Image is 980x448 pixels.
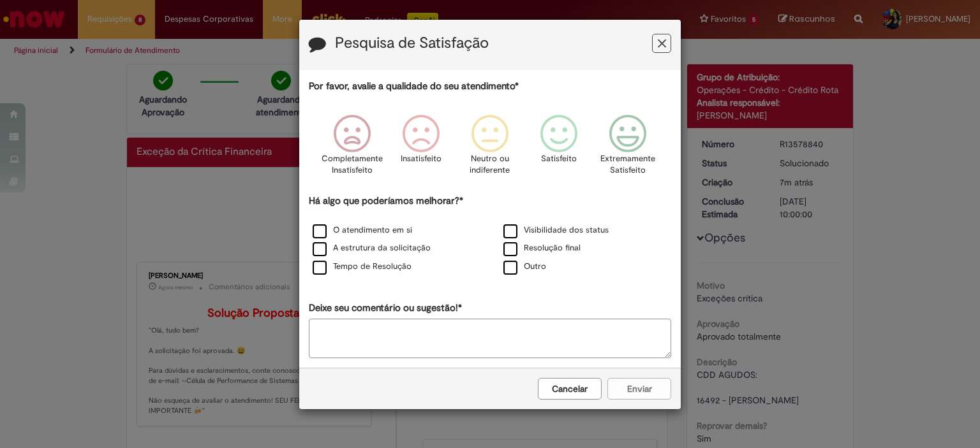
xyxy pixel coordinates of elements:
label: Visibilidade dos status [503,224,609,236]
p: Satisfeito [541,153,577,165]
div: Satisfeito [526,105,591,192]
p: Completamente Insatisfeito [322,153,383,177]
div: Completamente Insatisfeito [319,105,384,192]
div: Extremamente Satisfeito [595,105,660,192]
div: Neutro ou indiferente [457,105,523,192]
label: Resolução final [503,242,581,254]
label: Tempo de Resolução [313,261,412,273]
p: Extremamente Satisfeito [600,153,655,177]
p: Neutro ou indiferente [467,153,513,177]
label: A estrutura da solicitação [313,242,431,254]
div: Insatisfeito [389,105,454,192]
label: Outro [503,261,546,273]
button: Cancelar [538,378,602,400]
label: Por favor, avalie a qualidade do seu atendimento* [309,80,519,93]
p: Insatisfeito [401,153,442,165]
div: Há algo que poderíamos melhorar?* [309,194,671,277]
label: O atendimento em si [313,224,412,236]
label: Pesquisa de Satisfação [335,35,489,52]
label: Deixe seu comentário ou sugestão!* [309,301,462,315]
